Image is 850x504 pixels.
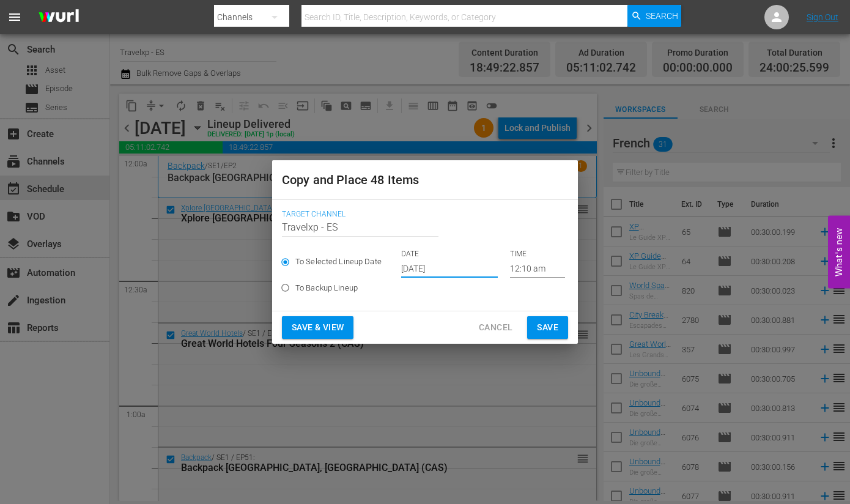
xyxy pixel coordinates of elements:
p: TIME [510,249,565,259]
span: Save & View [292,320,344,335]
button: Open Feedback Widget [828,216,850,289]
h2: Copy and Place 48 Items [282,170,568,190]
span: Search [646,5,678,27]
p: DATE [401,249,498,259]
span: Save [537,320,558,335]
a: Sign Out [807,12,838,22]
img: ans4CAIJ8jUAAAAAAAAAAAAAAAAAAAAAAAAgQb4GAAAAAAAAAAAAAAAAAAAAAAAAJMjXAAAAAAAAAAAAAAAAAAAAAAAAgAT5G... [29,3,88,32]
button: Cancel [469,316,522,339]
span: menu [7,10,22,24]
span: Target Channel [282,210,562,220]
span: Cancel [479,320,512,335]
button: Save [527,316,568,339]
span: To Backup Lineup [295,282,358,294]
button: Save & View [282,316,353,339]
span: To Selected Lineup Date [295,256,382,268]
